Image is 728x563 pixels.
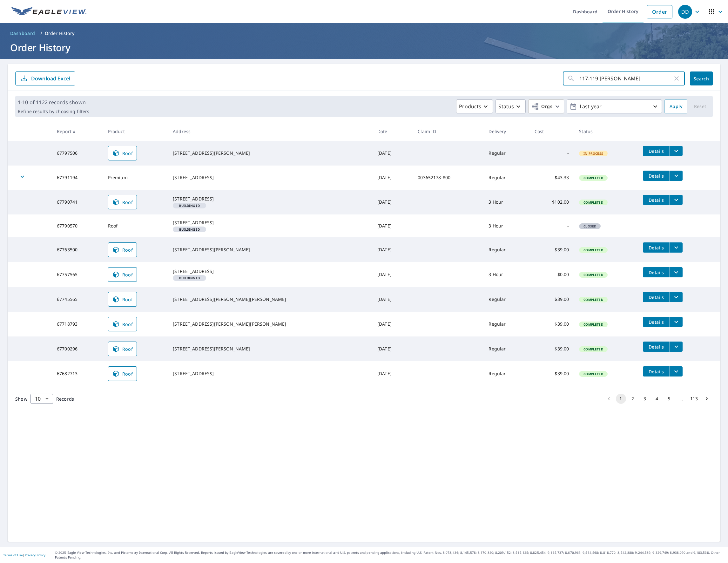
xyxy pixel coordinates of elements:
td: $0.00 [529,262,574,287]
p: © 2025 Eagle View Technologies, Inc. and Pictometry International Corp. All Rights Reserved. Repo... [55,550,725,560]
a: Roof [108,195,137,209]
button: Last year [567,99,662,113]
span: Dashboard [10,30,35,37]
td: [DATE] [372,141,413,166]
div: [STREET_ADDRESS][PERSON_NAME] [173,247,367,253]
button: Go to page 4 [652,394,662,404]
div: [STREET_ADDRESS] [173,220,367,226]
p: Order History [45,30,75,37]
button: detailsBtn-67718793 [643,317,670,327]
div: [STREET_ADDRESS] [173,370,367,377]
span: Completed [580,347,607,351]
div: 10 [30,390,53,408]
button: detailsBtn-67790741 [643,195,670,205]
td: [DATE] [372,214,413,237]
span: Records [56,396,74,402]
h1: Order History [8,41,720,54]
span: Details [647,197,666,203]
td: [DATE] [372,287,413,312]
button: Go to page 5 [664,394,674,404]
a: Roof [108,292,137,307]
span: Show [15,396,27,402]
td: [DATE] [372,237,413,262]
button: detailsBtn-67682713 [643,366,670,376]
button: detailsBtn-67757565 [643,267,670,277]
td: - [529,214,574,237]
td: Regular [483,361,529,386]
button: filesDropdownBtn-67745565 [670,292,683,302]
div: … [676,396,686,402]
td: 67797506 [52,141,103,166]
a: Roof [108,242,137,257]
span: Details [647,148,666,154]
th: Product [103,122,168,141]
span: Details [647,245,666,251]
input: Address, Report #, Claim ID, etc. [579,70,673,87]
button: Status [495,99,526,113]
span: Closed [580,224,600,228]
span: Completed [580,248,607,252]
span: Completed [580,273,607,277]
div: [STREET_ADDRESS][PERSON_NAME] [173,346,367,352]
div: [STREET_ADDRESS] [173,174,367,181]
span: Details [647,294,666,300]
button: filesDropdownBtn-67718793 [670,317,683,327]
span: Roof [112,370,133,377]
span: Roof [112,271,133,278]
button: Go to next page [702,394,712,404]
th: Report # [52,122,103,141]
div: [STREET_ADDRESS][PERSON_NAME] [173,150,367,156]
td: $39.00 [529,287,574,312]
span: Roof [112,246,133,254]
button: Orgs [528,99,564,113]
div: Show 10 records [30,394,53,404]
td: $39.00 [529,312,574,336]
td: Regular [483,336,529,361]
button: filesDropdownBtn-67797506 [670,146,683,156]
button: Go to page 2 [628,394,638,404]
td: Regular [483,141,529,166]
td: [DATE] [372,336,413,361]
button: filesDropdownBtn-67682713 [670,366,683,376]
span: Roof [112,345,133,353]
td: 003652178-800 [413,166,483,190]
td: $102.00 [529,190,574,214]
button: Download Excel [15,71,75,85]
span: Completed [580,322,607,327]
div: DD [678,5,692,19]
td: $39.00 [529,237,574,262]
td: Regular [483,312,529,336]
em: Building ID [179,204,200,207]
button: Apply [664,99,687,113]
span: Apply [670,103,682,111]
span: Completed [580,297,607,302]
td: [DATE] [372,262,413,287]
span: Completed [580,372,607,376]
td: 67791194 [52,166,103,190]
td: Regular [483,287,529,312]
p: Products [459,103,481,110]
button: detailsBtn-67700296 [643,342,670,352]
td: Roof [103,214,168,237]
td: - [529,141,574,166]
button: Products [456,99,493,113]
td: $39.00 [529,361,574,386]
td: Regular [483,237,529,262]
td: [DATE] [372,166,413,190]
th: Cost [529,122,574,141]
td: [DATE] [372,190,413,214]
span: Search [695,76,708,82]
td: 67790741 [52,190,103,214]
th: Address [168,122,372,141]
th: Status [574,122,638,141]
button: filesDropdownBtn-67757565 [670,267,683,277]
em: Building ID [179,276,200,280]
button: page 1 [616,394,626,404]
td: [DATE] [372,312,413,336]
span: Completed [580,176,607,180]
span: Details [647,344,666,350]
span: Roof [112,198,133,206]
a: Dashboard [8,28,38,38]
div: [STREET_ADDRESS] [173,268,367,275]
td: 67745565 [52,287,103,312]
